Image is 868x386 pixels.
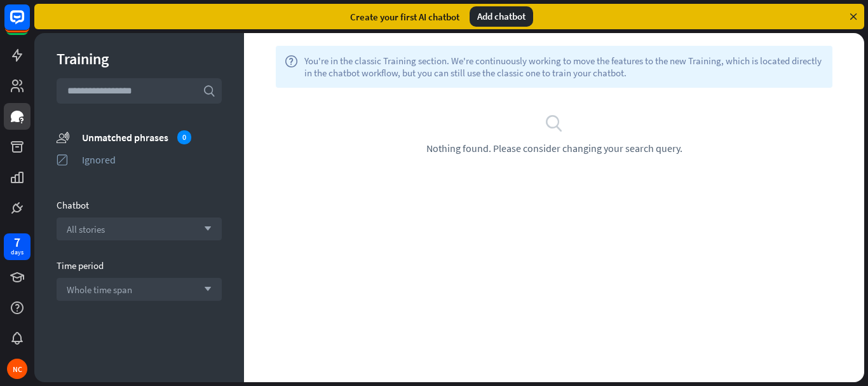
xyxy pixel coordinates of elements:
[57,199,222,211] div: Chatbot
[203,85,215,97] i: search
[10,5,48,43] button: Open LiveChat chat widget
[67,223,105,235] span: All stories
[82,153,222,166] div: Ignored
[7,359,27,379] div: NC
[177,130,191,144] div: 0
[198,225,212,233] i: arrow_down
[57,259,222,272] div: Time period
[57,130,69,144] i: unmatched_phrases
[470,6,533,27] div: Add chatbot
[57,49,222,69] div: Training
[426,142,682,155] span: Nothing found. Please consider changing your search query.
[82,130,222,144] div: Unmatched phrases
[67,284,132,296] span: Whole time span
[57,153,69,166] i: ignored
[4,233,31,260] a: 7 days
[285,55,298,79] i: help
[14,237,20,248] div: 7
[198,286,212,293] i: arrow_down
[350,11,459,23] div: Create your first AI chatbot
[304,55,824,79] span: You're in the classic Training section. We're continuously working to move the features to the ne...
[11,248,24,257] div: days
[545,113,564,132] i: search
